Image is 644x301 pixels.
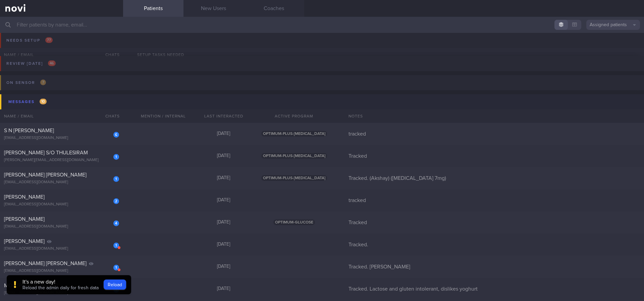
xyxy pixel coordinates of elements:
span: [PERSON_NAME] [4,239,45,244]
div: Tracked. [PERSON_NAME] [344,263,644,270]
div: [DATE] [194,197,254,203]
div: 1 [113,243,119,248]
div: 2 [113,198,119,204]
span: [PERSON_NAME] [PERSON_NAME] [4,172,87,178]
span: [PERSON_NAME] S/O THULESIRAM [4,150,88,155]
div: 1 [113,265,119,270]
div: [DATE] [194,242,254,248]
span: [PERSON_NAME] [4,194,45,200]
div: 6 [113,132,119,138]
div: [EMAIL_ADDRESS][DOMAIN_NAME] [4,202,119,207]
div: [EMAIL_ADDRESS][DOMAIN_NAME] [4,224,119,229]
div: [EMAIL_ADDRESS][DOMAIN_NAME] [4,136,119,141]
div: 4 [113,220,119,226]
button: Reload [104,280,126,290]
div: On sensor [5,78,48,87]
span: 46 [48,60,56,66]
div: Tracked [344,219,644,226]
div: Notes [344,109,644,123]
div: Tracked. (Akshay) ([MEDICAL_DATA] 7mg) [344,175,644,182]
span: Reload the admin daily for fresh data [22,286,99,290]
span: OPTIMUM-GLUCOSE [273,219,315,225]
span: 7 [40,80,46,85]
div: [DATE] [194,286,254,292]
div: Messages [7,97,48,106]
span: S N [PERSON_NAME] [4,128,54,133]
div: Review [DATE] [5,59,57,68]
div: [EMAIL_ADDRESS][DOMAIN_NAME] [4,246,119,251]
div: [PERSON_NAME][EMAIL_ADDRESS][DOMAIN_NAME] [4,158,119,163]
span: OPTIMUM-PLUS-[MEDICAL_DATA] [261,175,327,181]
div: [DATE] [194,131,254,137]
div: It's a new day! [22,279,99,285]
div: 1 [113,154,119,160]
div: Tracked. [344,241,644,248]
div: [DATE] [194,219,254,225]
div: tracked [344,131,644,137]
div: Mention / Internal [133,109,194,123]
div: tracked [344,197,644,204]
span: [PERSON_NAME] [4,216,45,222]
div: Tracked. Lactose and gluten intolerant, dislikes yoghurt [344,286,644,292]
div: 1 [113,176,119,182]
div: Last Interacted [194,109,254,123]
span: OPTIMUM-PLUS-[MEDICAL_DATA] [261,131,327,137]
div: [EMAIL_ADDRESS][DOMAIN_NAME] [4,180,119,185]
div: [DATE] [194,264,254,270]
div: Tracked [344,153,644,159]
div: [EMAIL_ADDRESS][DOMAIN_NAME] [4,268,119,273]
div: [DATE] [194,153,254,159]
div: [EMAIL_ADDRESS][DOMAIN_NAME] [4,291,119,296]
span: MOK [PERSON_NAME] [4,283,58,288]
span: 10 [40,99,47,104]
span: [PERSON_NAME] [PERSON_NAME] [4,261,87,266]
div: [DATE] [194,175,254,181]
div: Chats [96,109,123,123]
span: OPTIMUM-PLUS-[MEDICAL_DATA] [261,153,327,159]
div: Active Program [254,109,334,123]
button: Assigned patients [586,20,640,30]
